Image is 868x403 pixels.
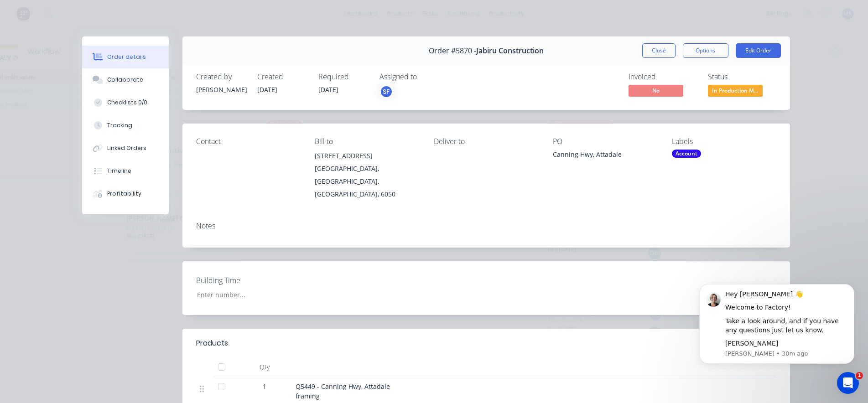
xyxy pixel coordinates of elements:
div: Required [318,72,369,81]
div: Qty [237,358,292,376]
span: No [629,85,683,96]
div: Collaborate [107,76,143,84]
button: Options [683,43,728,58]
div: Canning Hwy, Attadale [553,150,657,162]
div: Contact [196,137,301,146]
div: [GEOGRAPHIC_DATA], [GEOGRAPHIC_DATA], [GEOGRAPHIC_DATA], 6050 [315,162,419,201]
span: 1 [263,382,266,391]
button: Order details [82,46,169,68]
div: Notes [196,222,776,230]
span: Order #5870 - [429,46,476,55]
button: SF [379,85,393,98]
button: Edit Order [736,43,781,58]
span: In Production M... [708,85,763,96]
iframe: Intercom live chat [837,372,859,394]
input: Enter number... [189,288,310,301]
button: Checklists 0/0 [82,91,169,114]
div: PO [553,137,657,146]
span: [DATE] [318,85,338,94]
span: [DATE] [257,85,277,94]
button: Timeline [82,160,169,182]
div: Created [257,72,307,81]
button: Linked Orders [82,137,169,160]
button: Tracking [82,114,169,137]
div: [STREET_ADDRESS][GEOGRAPHIC_DATA], [GEOGRAPHIC_DATA], [GEOGRAPHIC_DATA], 6050 [315,150,419,201]
div: Order details [107,53,146,61]
div: Timeline [107,167,131,175]
div: Products [196,338,228,349]
div: Invoiced [629,72,697,81]
div: Status [708,72,776,81]
div: [PERSON_NAME] [196,85,246,94]
button: Close [642,43,676,58]
div: Checklists 0/0 [107,98,147,107]
div: Tracking [107,121,132,129]
div: Bill to [315,137,419,146]
div: Labels [672,137,776,146]
div: Profitability [107,190,141,198]
div: [STREET_ADDRESS] [315,150,419,162]
iframe: Intercom notifications message [686,276,868,369]
span: Q5449 - Canning Hwy, Attadale framing [296,382,390,400]
div: Assigned to [379,72,471,81]
span: Jabiru Construction [476,46,544,55]
label: Building Time [196,275,310,286]
span: 1 [856,372,863,379]
div: Account [672,150,701,158]
button: Collaborate [82,68,169,91]
button: In Production M... [708,85,763,98]
button: Profitability [82,182,169,205]
div: Deliver to [434,137,538,146]
div: Created by [196,72,246,81]
div: Linked Orders [107,144,146,152]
